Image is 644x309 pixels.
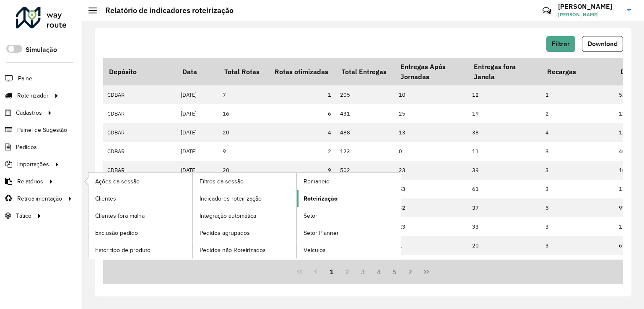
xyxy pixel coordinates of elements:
[103,58,177,85] th: Depósito
[395,85,468,104] td: 10
[218,104,269,123] td: 16
[355,264,371,280] button: 3
[103,123,177,142] td: CDBAR
[17,177,43,186] span: Relatórios
[558,3,621,10] h3: [PERSON_NAME]
[88,224,192,241] a: Exclusão pedido
[468,180,541,198] td: 61
[304,229,339,237] span: Setor Planner
[16,108,42,117] span: Cadastros
[200,194,262,203] span: Indicadores roteirização
[395,142,468,161] td: 0
[468,255,541,274] td: 51
[418,264,434,280] button: Last Page
[371,264,387,280] button: 4
[468,104,541,123] td: 19
[387,264,403,280] button: 5
[468,198,541,217] td: 37
[95,177,140,186] span: Ações da sessão
[541,255,615,274] td: 3
[17,91,49,100] span: Roteirizador
[17,126,67,134] span: Painel de Sugestão
[16,211,31,220] span: Tático
[218,161,269,180] td: 20
[218,85,269,104] td: 7
[103,142,177,161] td: CDBAR
[200,177,244,186] span: Filtros da sessão
[395,180,468,198] td: 53
[269,104,336,123] td: 6
[468,236,541,255] td: 20
[16,143,37,152] span: Pedidos
[468,161,541,180] td: 39
[95,211,145,220] span: Clientes fora malha
[95,229,138,237] span: Exclusão pedido
[177,123,218,142] td: [DATE]
[336,123,395,142] td: 488
[336,104,395,123] td: 431
[103,104,177,123] td: CDBAR
[193,242,297,258] a: Pedidos não Roteirizados
[17,194,62,203] span: Retroalimentação
[269,123,336,142] td: 4
[218,58,269,85] th: Total Rotas
[395,198,468,217] td: 32
[468,58,541,85] th: Entregas fora Janela
[103,85,177,104] td: CDBAR
[193,190,297,207] a: Indicadores roteirização
[88,190,192,207] a: Clientes
[297,242,401,258] a: Veículos
[552,40,570,47] span: Filtrar
[587,40,618,47] span: Download
[304,194,338,203] span: Roteirização
[395,236,468,255] td: 1
[177,58,218,85] th: Data
[541,142,615,161] td: 3
[218,142,269,161] td: 9
[541,104,615,123] td: 2
[200,229,250,237] span: Pedidos agrupados
[395,104,468,123] td: 25
[468,123,541,142] td: 38
[541,198,615,217] td: 5
[546,36,575,52] button: Filtrar
[336,161,395,180] td: 502
[97,6,234,15] h2: Relatório de indicadores roteirização
[582,36,623,52] button: Download
[541,180,615,198] td: 3
[402,264,418,280] button: Next Page
[177,161,218,180] td: [DATE]
[541,217,615,236] td: 3
[304,246,326,255] span: Veículos
[88,207,192,224] a: Clientes fora malha
[336,58,395,85] th: Total Entregas
[541,58,615,85] th: Recargas
[395,217,468,236] td: 23
[88,173,192,190] a: Ações da sessão
[541,236,615,255] td: 3
[193,173,297,190] a: Filtros da sessão
[395,58,468,85] th: Entregas Após Jornadas
[269,142,336,161] td: 2
[269,58,336,85] th: Rotas otimizadas
[468,85,541,104] td: 12
[177,142,218,161] td: [DATE]
[88,242,192,258] a: Fator tipo de produto
[18,74,34,83] span: Painel
[297,173,401,190] a: Romaneio
[297,224,401,241] a: Setor Planner
[95,194,116,203] span: Clientes
[269,85,336,104] td: 1
[468,142,541,161] td: 11
[541,161,615,180] td: 3
[538,2,556,20] a: Contato Rápido
[336,142,395,161] td: 123
[17,160,49,169] span: Importações
[103,161,177,180] td: CDBAR
[193,207,297,224] a: Integração automática
[304,177,330,186] span: Romaneio
[26,45,57,55] label: Simulação
[297,190,401,207] a: Roteirização
[193,224,297,241] a: Pedidos agrupados
[218,123,269,142] td: 20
